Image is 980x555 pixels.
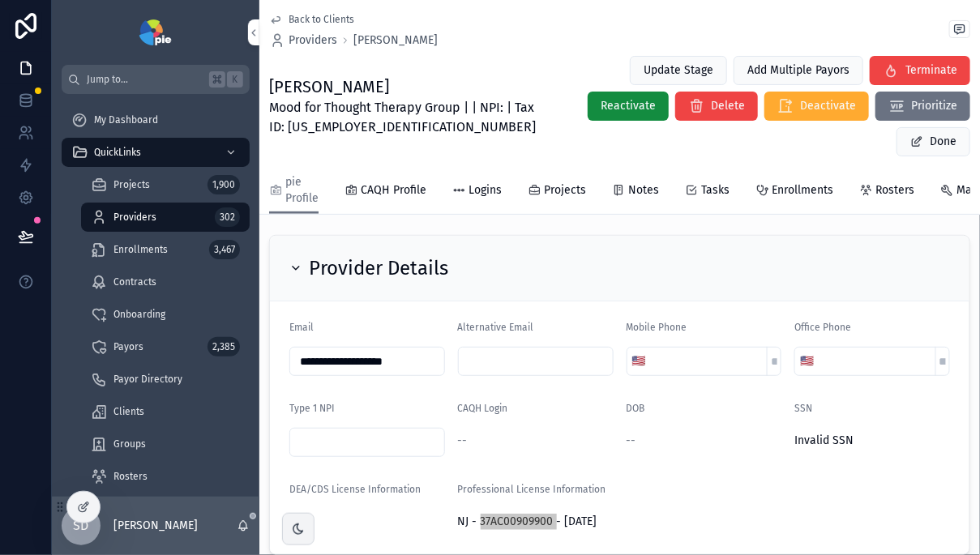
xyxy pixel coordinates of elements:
[734,56,863,85] button: Add Multiple Payors
[701,182,730,199] span: Tasks
[62,105,250,134] a: My Dashboard
[632,353,646,369] span: 🇺🇸
[208,175,240,194] div: 1,900
[794,322,851,333] span: Office Phone
[81,462,250,491] a: Rosters
[764,92,869,121] button: Deactivate
[905,62,957,79] span: Terminate
[52,94,259,497] div: scrollable content
[361,182,426,199] span: CAQH Profile
[269,168,319,215] a: pie Profile
[81,267,250,297] a: Contracts
[81,397,250,426] a: Clients
[747,62,849,79] span: Add Multiple Payors
[269,32,337,49] a: Providers
[588,92,669,121] button: Reactivate
[113,373,182,386] span: Payor Directory
[94,146,141,159] span: QuickLinks
[62,65,250,94] button: Jump to...K
[458,514,614,530] span: NJ - 37AC00909900 - [DATE]
[94,113,158,126] span: My Dashboard
[269,75,543,98] h1: [PERSON_NAME]
[113,470,148,483] span: Rosters
[772,182,833,199] span: Enrollments
[344,176,426,208] a: CAQH Profile
[458,322,534,333] span: Alternative Email
[113,308,165,321] span: Onboarding
[612,176,659,208] a: Notes
[795,347,819,376] button: Select Button
[81,365,250,394] a: Payor Directory
[469,182,502,199] span: Logins
[269,98,543,137] span: Mood for Thought Therapy Group | | NPI: | Tax ID: [US_EMPLOYER_IDENTIFICATION_NUMBER]
[87,73,203,86] span: Jump to...
[81,235,250,264] a: Enrollments3,467
[627,403,645,414] span: DOB
[628,182,659,199] span: Notes
[285,174,319,207] span: pie Profile
[113,405,144,418] span: Clients
[685,176,730,208] a: Tasks
[208,337,240,356] div: 2,385
[870,56,970,85] button: Terminate
[794,403,812,414] span: SSN
[630,56,727,85] button: Update Stage
[875,182,914,199] span: Rosters
[458,484,606,495] span: Professional License Information
[755,176,833,208] a: Enrollments
[229,73,242,86] span: K
[452,176,502,208] a: Logins
[289,403,335,414] span: Type 1 NPI
[289,322,314,333] span: Email
[458,403,508,414] span: CAQH Login
[215,207,240,227] div: 302
[209,240,240,259] div: 3,467
[800,353,814,369] span: 🇺🇸
[627,433,636,449] span: --
[601,98,656,114] span: Reactivate
[627,347,651,376] button: Select Button
[289,13,354,26] span: Back to Clients
[81,300,250,329] a: Onboarding
[627,322,687,333] span: Mobile Phone
[644,62,713,79] span: Update Stage
[113,178,150,191] span: Projects
[911,98,957,114] span: Prioritize
[289,484,421,495] span: DEA/CDS License Information
[113,243,168,256] span: Enrollments
[81,429,250,459] a: Groups
[544,182,586,199] span: Projects
[675,92,758,121] button: Delete
[711,98,745,114] span: Delete
[81,203,250,232] a: Providers302
[458,433,468,449] span: --
[139,19,171,45] img: App logo
[528,176,586,208] a: Projects
[81,332,250,361] a: Payors2,385
[897,127,970,156] button: Done
[289,32,337,49] span: Providers
[875,92,970,121] button: Prioritize
[113,211,156,224] span: Providers
[81,170,250,199] a: Projects1,900
[269,13,354,26] a: Back to Clients
[309,255,448,281] h2: Provider Details
[800,98,856,114] span: Deactivate
[113,438,146,450] span: Groups
[353,32,438,49] a: [PERSON_NAME]
[62,138,250,167] a: QuickLinks
[74,516,89,536] span: SD
[113,518,198,534] p: [PERSON_NAME]
[113,340,143,353] span: Payors
[859,176,914,208] a: Rosters
[113,275,156,288] span: Contracts
[794,433,950,449] span: Invalid SSN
